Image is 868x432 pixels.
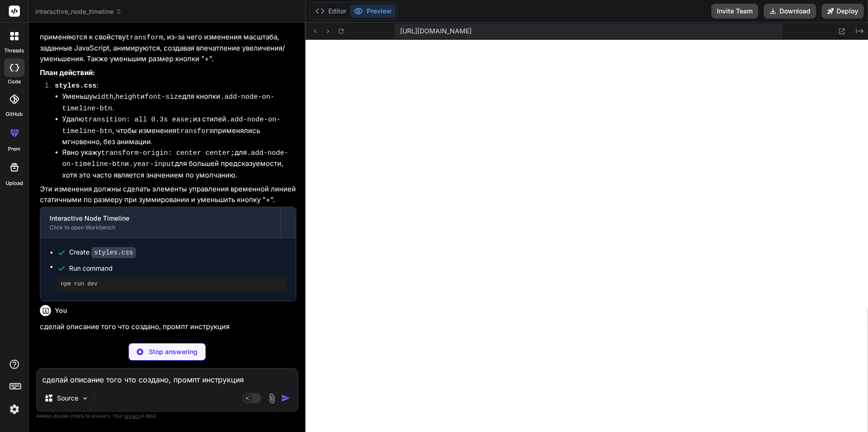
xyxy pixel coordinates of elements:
code: .add-node-on-timeline-btn [62,116,281,135]
img: attachment [267,393,277,404]
label: prem [8,145,20,153]
code: transform [176,127,214,135]
li: Уменьшу , и для кнопки . [62,91,296,114]
code: styles.css [55,82,96,90]
button: Invite Team [711,4,758,19]
img: Pick Models [81,394,89,402]
code: transform [126,34,163,42]
li: Явно укажу для и для большей предсказуемости, хотя это часто является значением по умолчанию. [62,147,296,181]
code: height [115,93,140,101]
pre: npm run dev [61,280,283,288]
span: privacy [124,413,141,419]
code: .year-input [129,160,175,168]
button: Download [764,4,816,19]
p: Stop answering [149,347,198,356]
label: GitHub [6,110,23,118]
code: styles.css [91,247,136,258]
p: сделай описание того что создано, промпт инструкция [40,322,296,332]
button: Interactive Node TimelineClick to open Workbench [40,207,281,238]
button: Deploy [822,4,864,19]
img: icon [281,394,290,403]
iframe: Preview [306,40,868,432]
p: Source [57,394,78,403]
img: settings [6,401,22,417]
span: Run command [69,264,287,273]
p: Эти изменения должны сделать элементы управления временной линией статичными по размеру при зумми... [40,184,296,205]
strong: План действий: [40,68,95,77]
li: : [47,80,296,181]
div: Click to open Workbench [50,224,271,231]
button: Preview [350,5,396,18]
code: transform-origin: center center; [101,149,235,157]
label: Upload [6,179,23,187]
span: interactive_node_timeline [35,7,122,16]
code: width [93,93,114,101]
div: Interactive Node Timeline [50,214,271,223]
label: code [8,78,21,86]
p: Проблема, скорее всего, связана с тем, что CSS-переходы ( ) применяются к свойству , из-за чего и... [40,20,296,64]
code: font-size [145,93,182,101]
label: threads [4,47,24,55]
li: Удалю из стилей , чтобы изменения применялись мгновенно, без анимации. [62,114,296,147]
p: Always double-check its answers. Your in Bind [36,412,298,420]
h6: You [55,306,67,315]
button: Editor [312,5,350,18]
span: [URL][DOMAIN_NAME] [400,26,472,36]
div: Create [69,248,136,257]
code: .add-node-on-timeline-btn [62,93,274,113]
code: transition: all 0.3s ease; [84,116,193,124]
